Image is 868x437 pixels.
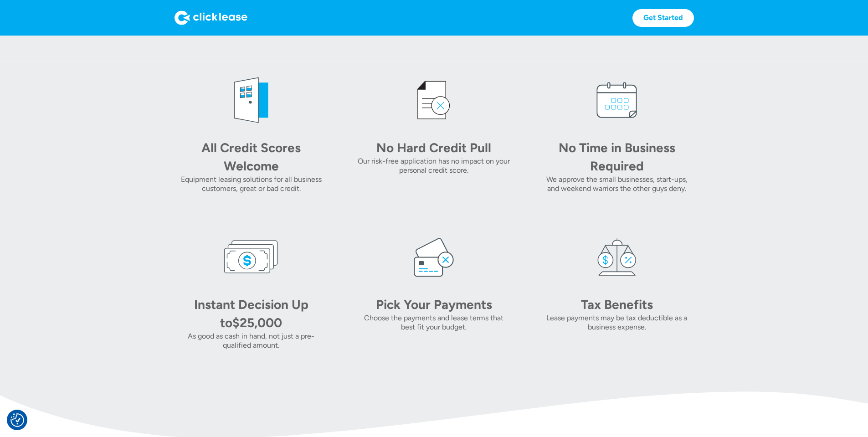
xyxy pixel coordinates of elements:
[590,230,644,284] img: tax icon
[370,295,498,314] div: Pick Your Payments
[175,332,328,350] div: As good as cash in hand, not just a pre-qualified amount.
[540,175,693,193] div: We approve the small businesses, start-ups, and weekend warriors the other guys deny.
[224,230,278,284] img: money icon
[357,314,511,332] div: Choose the payments and lease terms that best fit your budget.
[10,413,24,427] img: Revisit consent button
[406,73,461,128] img: credit icon
[540,314,693,332] div: Lease payments may be tax deductible as a business expense.
[406,230,461,284] img: card icon
[175,175,328,193] div: Equipment leasing solutions for all business customers, great or bad credit.
[187,139,315,175] div: All Credit Scores Welcome
[553,295,681,314] div: Tax Benefits
[232,315,282,330] div: $25,000
[224,73,278,128] img: welcome icon
[590,73,644,128] img: calendar icon
[632,9,694,27] a: Get Started
[370,139,498,157] div: No Hard Credit Pull
[10,413,24,427] button: Consent Preferences
[175,10,247,25] img: Logo
[357,157,511,175] div: Our risk-free application has no impact on your personal credit score.
[553,139,681,175] div: No Time in Business Required
[194,297,308,330] div: Instant Decision Up to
